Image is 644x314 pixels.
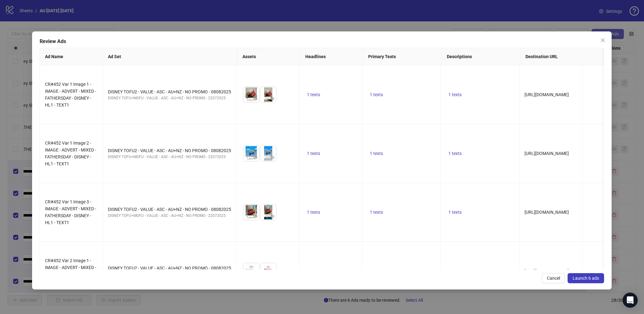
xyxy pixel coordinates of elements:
[108,147,231,154] div: DISNEY TOFU2 - VALUE - ASC - AU+NZ - NO PROMO - 08082025
[260,146,276,161] img: Asset 2
[623,293,638,308] div: Open Intercom Messenger
[45,199,96,225] span: CR#452 Var 1 Image 3 - IMAGE - ADVERT - MIXED - FATHERSDAY - DISNEY - HL1 - TEXT1
[103,48,237,65] th: Ad Set
[300,48,363,65] th: Headlines
[108,154,231,160] div: DISNEY TOFU+MOFU - VALUE - ASC - AU+NZ - NO PROMO - 22072025
[243,87,259,102] img: Asset 1
[525,92,569,97] span: [URL][DOMAIN_NAME]
[370,151,383,156] span: 1 texts
[525,151,569,156] span: [URL][DOMAIN_NAME]
[307,151,320,156] span: 1 texts
[260,263,276,279] img: Asset 2
[446,208,464,216] button: 1 texts
[367,150,386,157] button: 1 texts
[108,88,231,95] div: DISNEY TOFU2 - VALUE - ASC - AU+NZ - NO PROMO - 08082025
[573,276,599,281] span: Launch 6 ads
[448,210,462,215] span: 1 texts
[253,155,258,160] span: eye
[448,268,462,273] span: 1 texts
[542,273,565,283] button: Cancel
[547,276,560,281] span: Cancel
[252,95,259,102] button: Preview
[253,96,258,101] span: eye
[307,92,320,97] span: 1 texts
[45,258,96,284] span: CR#452 Var 2 Image 1 - IMAGE - ADVERT - MIXED - FATHERSDAY - DISNEY - HL1 - TEXT1
[448,151,462,156] span: 1 texts
[243,146,259,161] img: Asset 1
[370,92,383,97] span: 1 texts
[307,210,320,215] span: 1 texts
[370,268,383,273] span: 1 texts
[269,95,276,102] button: Preview
[367,208,386,216] button: 1 texts
[367,91,386,98] button: 1 texts
[108,265,231,272] div: DISNEY TOFU2 - VALUE - ASC - AU+NZ - NO PROMO - 08082025
[370,210,383,215] span: 1 texts
[601,38,606,43] span: close
[253,214,258,218] span: eye
[568,273,604,283] button: Launch 6 ads
[363,48,442,65] th: Primary Texts
[307,268,320,273] span: 1 texts
[260,87,276,102] img: Asset 2
[108,95,231,101] div: DISNEY TOFU+MOFU - VALUE - ASC - AU+NZ - NO PROMO - 22072025
[40,48,103,65] th: Ad Name
[304,91,323,98] button: 1 texts
[304,150,323,157] button: 1 texts
[270,214,275,218] span: eye
[237,48,300,65] th: Assets
[108,213,231,219] div: DISNEY TOFU+MOFU - VALUE - ASC - AU+NZ - NO PROMO - 22072025
[270,155,275,160] span: eye
[525,210,569,215] span: [URL][DOMAIN_NAME]
[446,150,464,157] button: 1 texts
[252,212,259,220] button: Preview
[446,91,464,98] button: 1 texts
[269,212,276,220] button: Preview
[45,140,96,166] span: CR#452 Var 1 Image 2 - IMAGE - ADVERT - MIXED - FATHERSDAY - DISNEY - HL1 - TEXT1
[252,154,259,161] button: Preview
[243,263,259,279] img: Asset 1
[442,48,520,65] th: Descriptions
[304,267,323,275] button: 1 texts
[448,92,462,97] span: 1 texts
[260,204,276,220] img: Asset 2
[446,267,464,275] button: 1 texts
[243,204,259,220] img: Asset 1
[598,35,608,45] button: Close
[269,154,276,161] button: Preview
[304,208,323,216] button: 1 texts
[367,267,386,275] button: 1 texts
[525,268,569,273] span: [URL][DOMAIN_NAME]
[108,206,231,213] div: DISNEY TOFU2 - VALUE - ASC - AU+NZ - NO PROMO - 08082025
[270,96,275,101] span: eye
[45,82,96,107] span: CR#452 Var 1 Image 1 - IMAGE - ADVERT - MIXED - FATHERSDAY - DISNEY - HL1 - TEXT1
[40,38,604,45] div: Review Ads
